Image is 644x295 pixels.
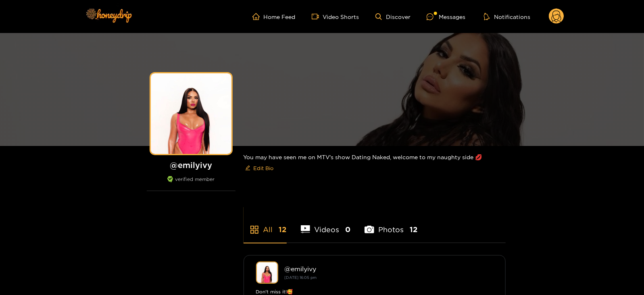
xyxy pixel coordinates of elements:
[345,224,350,235] span: 0
[147,176,236,191] div: verified member
[256,262,278,284] img: emilyivy
[244,206,287,243] li: All
[427,12,465,21] div: Messages
[245,165,250,171] span: edit
[252,13,264,20] span: home
[481,12,533,21] button: Notifications
[279,224,287,235] span: 12
[147,160,236,170] h1: @ emilyivy
[301,206,351,243] li: Videos
[250,225,259,235] span: appstore
[244,146,506,181] div: You may have seen me on MTV's show Dating Naked, welcome to my naughty side 💋
[410,224,417,235] span: 12
[285,275,317,280] small: [DATE] 16:05 pm
[312,13,359,20] a: Video Shorts
[312,13,323,20] span: video-camera
[375,13,411,20] a: Discover
[252,13,296,20] a: Home Feed
[244,162,275,175] button: editEdit Bio
[254,164,274,172] span: Edit Bio
[285,265,493,272] div: @ emilyivy
[365,206,417,243] li: Photos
